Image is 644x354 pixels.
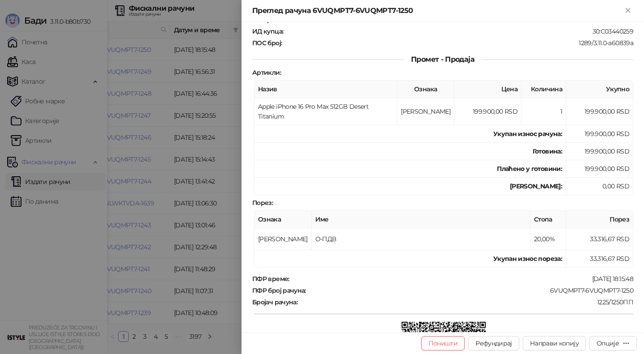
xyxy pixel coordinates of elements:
[283,39,634,47] div: 1289/3.11.0-a60839a
[254,81,397,98] th: Назив
[533,147,562,155] strong: Готовина :
[252,68,281,77] strong: Артикли :
[521,81,566,98] th: Количина
[523,336,586,350] button: Направи копију
[254,98,397,125] td: Apple iPhone 16 Pro Max 512GB Desert Titanium
[566,250,633,268] td: 33.316,67 RSD
[589,336,637,350] button: Опције
[597,339,619,347] div: Опције
[566,98,633,125] td: 199.900,00 RSD
[252,5,623,16] div: Преглед рачуна 6VUQMPT7-6VUQMPT7-1250
[566,228,633,250] td: 33.316,67 RSD
[312,228,530,250] td: О-ПДВ
[252,275,289,283] strong: ПФР време :
[493,255,562,263] strong: Укупан износ пореза:
[252,298,297,306] strong: Бројач рачуна :
[497,165,562,173] strong: Плаћено у готовини:
[397,98,454,125] td: [PERSON_NAME]
[493,130,562,138] strong: Укупан износ рачуна :
[566,81,633,98] th: Укупно
[298,298,634,306] div: 1225/1250ПП
[566,178,633,195] td: 0,00 RSD
[421,336,465,350] button: Поништи
[521,98,566,125] td: 1
[566,211,633,228] th: Порез
[290,275,634,283] div: [DATE] 18:15:48
[530,228,566,250] td: 20,00%
[252,199,273,207] strong: Порез :
[397,81,454,98] th: Ознака
[312,211,530,228] th: Име
[284,27,634,35] div: 30:C03440259
[254,228,312,250] td: [PERSON_NAME]
[530,211,566,228] th: Стопа
[566,125,633,143] td: 199.900,00 RSD
[454,98,521,125] td: 199.900,00 RSD
[404,55,482,64] span: Промет - Продаја
[530,339,579,347] span: Направи копију
[254,211,312,228] th: Ознака
[454,81,521,98] th: Цена
[623,5,633,16] button: Close
[510,182,562,190] strong: [PERSON_NAME]:
[252,39,282,47] strong: ПОС број :
[307,286,634,294] div: 6VUQMPT7-6VUQMPT7-1250
[252,286,306,294] strong: ПФР број рачуна :
[566,143,633,160] td: 199.900,00 RSD
[468,336,519,350] button: Рефундирај
[566,160,633,178] td: 199.900,00 RSD
[252,27,283,35] strong: ИД купца :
